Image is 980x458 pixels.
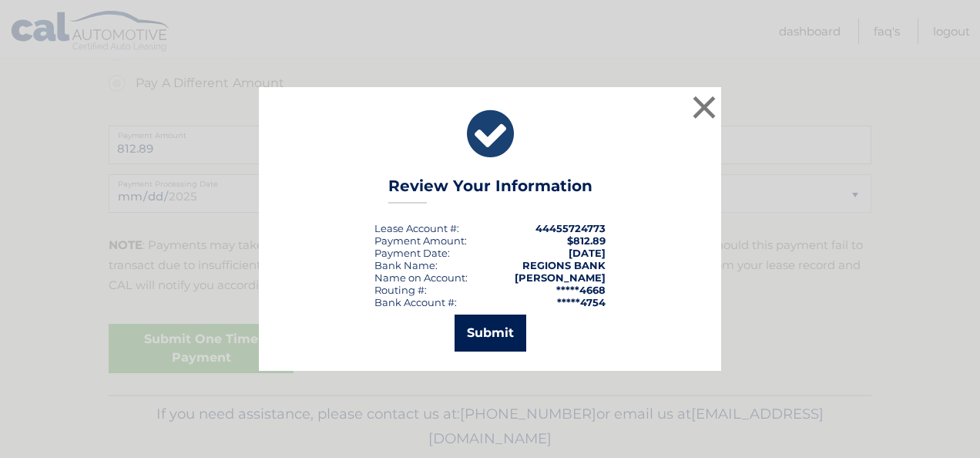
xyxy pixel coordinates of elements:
[374,271,468,284] div: Name on Account:
[567,234,606,247] span: $812.89
[374,234,467,247] div: Payment Amount:
[388,177,592,204] h3: Review Your Information
[455,315,526,352] button: Submit
[374,247,450,259] div: :
[569,247,606,259] span: [DATE]
[515,271,606,284] strong: [PERSON_NAME]
[689,92,720,123] button: ×
[374,259,438,271] div: Bank Name:
[374,284,427,296] div: Routing #:
[374,247,448,259] span: Payment Date
[374,296,457,308] div: Bank Account #:
[535,222,606,234] strong: 44455724773
[374,222,459,234] div: Lease Account #:
[522,259,606,271] strong: REGIONS BANK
